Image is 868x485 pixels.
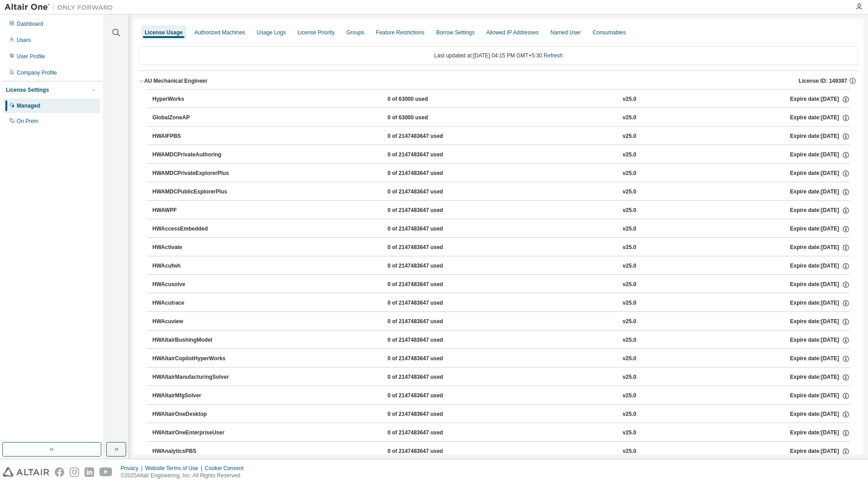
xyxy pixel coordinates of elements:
[387,410,469,419] div: 0 of 2147483647 used
[623,207,636,215] div: v25.0
[790,410,850,419] div: Expire date: [DATE]
[387,114,469,122] div: 0 of 63000 used
[152,219,850,239] button: HWAccessEmbedded0 of 2147483647 usedv25.0Expire date:[DATE]
[593,29,626,36] div: Consumables
[790,392,850,400] div: Expire date: [DATE]
[99,467,113,477] img: youtube.svg
[387,244,469,252] div: 0 of 2147483647 used
[152,114,234,122] div: GlobalZoneAP
[623,281,636,289] div: v25.0
[387,429,469,437] div: 0 of 2147483647 used
[152,201,850,221] button: HWAWPF0 of 2147483647 usedv25.0Expire date:[DATE]
[387,188,469,196] div: 0 of 2147483647 used
[17,53,45,60] div: User Profile
[152,299,234,307] div: HWAcutrace
[152,256,850,276] button: HWAcufwh0 of 2147483647 usedv25.0Expire date:[DATE]
[623,392,636,400] div: v25.0
[387,299,469,307] div: 0 of 2147483647 used
[387,373,469,381] div: 0 of 2147483647 used
[152,108,850,128] button: GlobalZoneAP0 of 63000 usedv25.0Expire date:[DATE]
[346,29,364,36] div: Groups
[790,151,850,159] div: Expire date: [DATE]
[152,275,850,295] button: HWAcusolve0 of 2147483647 usedv25.0Expire date:[DATE]
[790,447,850,456] div: Expire date: [DATE]
[387,170,469,178] div: 0 of 2147483647 used
[790,318,850,326] div: Expire date: [DATE]
[623,318,636,326] div: v25.0
[152,447,234,456] div: HWAnalyticsPBS
[790,281,850,289] div: Expire date: [DATE]
[544,52,563,59] a: Refresh
[623,429,636,437] div: v25.0
[799,77,847,85] span: License ID: 149387
[17,20,43,28] div: Dashboard
[623,114,636,122] div: v25.0
[152,392,234,400] div: HWAltairMfgSolver
[623,188,636,196] div: v25.0
[17,69,57,76] div: Company Profile
[152,442,850,461] button: HWAnalyticsPBS0 of 2147483647 usedv25.0Expire date:[DATE]
[152,164,850,184] button: HWAMDCPrivateExplorerPlus0 of 2147483647 usedv25.0Expire date:[DATE]
[152,405,850,424] button: HWAltairOneDesktop0 of 2147483647 usedv25.0Expire date:[DATE]
[152,373,234,381] div: HWAltairManufacturingSolver
[152,410,234,419] div: HWAltairOneDesktop
[387,95,469,104] div: 0 of 63000 used
[152,423,850,443] button: HWAltairOneEnterpriseUser0 of 2147483647 usedv25.0Expire date:[DATE]
[387,447,469,456] div: 0 of 2147483647 used
[257,29,286,36] div: Usage Logs
[152,145,850,165] button: HWAMDCPrivateAuthoring0 of 2147483647 usedv25.0Expire date:[DATE]
[152,293,850,313] button: HWAcutrace0 of 2147483647 usedv25.0Expire date:[DATE]
[436,29,475,36] div: Borrow Settings
[152,318,234,326] div: HWAcuview
[387,262,469,270] div: 0 of 2147483647 used
[152,355,234,363] div: HWAltairCopilotHyperWorks
[121,472,249,480] p: © 2025 Altair Engineering, Inc. All Rights Reserved.
[623,355,636,363] div: v25.0
[623,95,636,104] div: v25.0
[152,367,850,387] button: HWAltairManufacturingSolver0 of 2147483647 usedv25.0Expire date:[DATE]
[152,225,234,233] div: HWAccessEmbedded
[387,281,469,289] div: 0 of 2147483647 used
[623,299,636,307] div: v25.0
[790,225,850,233] div: Expire date: [DATE]
[121,465,145,472] div: Privacy
[152,132,234,141] div: HWAIFPBS
[387,336,469,344] div: 0 of 2147483647 used
[152,312,850,332] button: HWAcuview0 of 2147483647 usedv25.0Expire date:[DATE]
[623,244,636,252] div: v25.0
[194,29,245,36] div: Authorized Machines
[790,373,850,381] div: Expire date: [DATE]
[144,77,208,85] div: AU Mechanical Engineer
[152,170,234,178] div: HWAMDCPrivateExplorerPlus
[623,410,636,419] div: v25.0
[790,429,850,437] div: Expire date: [DATE]
[3,467,49,477] img: altair_logo.svg
[387,132,469,141] div: 0 of 2147483647 used
[376,29,425,36] div: Feature Restrictions
[486,29,539,36] div: Allowed IP Addresses
[139,71,858,91] button: AU Mechanical EngineerLicense ID: 149387
[623,170,636,178] div: v25.0
[152,151,234,159] div: HWAMDCPrivateAuthoring
[790,95,850,104] div: Expire date: [DATE]
[17,118,38,125] div: On Prem
[387,318,469,326] div: 0 of 2147483647 used
[387,355,469,363] div: 0 of 2147483647 used
[790,207,850,215] div: Expire date: [DATE]
[152,188,234,196] div: HWAMDCPublicExplorerPlus
[152,386,850,406] button: HWAltairMfgSolver0 of 2147483647 usedv25.0Expire date:[DATE]
[623,151,636,159] div: v25.0
[790,170,850,178] div: Expire date: [DATE]
[17,37,31,44] div: Users
[152,127,850,146] button: HWAIFPBS0 of 2147483647 usedv25.0Expire date:[DATE]
[55,467,64,477] img: facebook.svg
[152,330,850,350] button: HWAltairBushingModel0 of 2147483647 usedv25.0Expire date:[DATE]
[85,467,94,477] img: linkedin.svg
[790,355,850,363] div: Expire date: [DATE]
[70,467,79,477] img: instagram.svg
[152,244,234,252] div: HWActivate
[623,336,636,344] div: v25.0
[297,29,335,36] div: License Priority
[152,238,850,258] button: HWActivate0 of 2147483647 usedv25.0Expire date:[DATE]
[145,29,183,36] div: License Usage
